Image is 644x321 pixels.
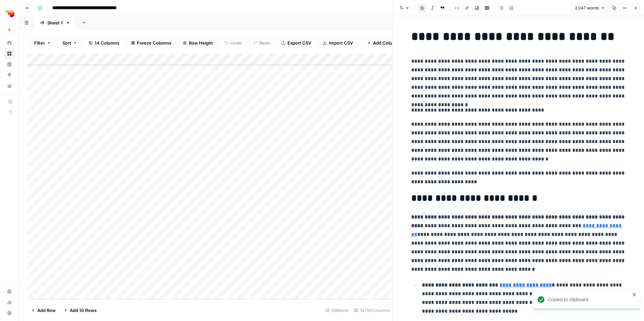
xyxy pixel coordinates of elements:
button: Help + Support [4,308,15,318]
button: Export CSV [277,38,316,48]
span: Sort [62,40,71,46]
button: Undo [220,38,246,48]
span: Add 10 Rows [70,307,97,314]
button: close [632,292,637,297]
button: Sort [58,38,82,48]
button: Row Height [178,38,217,48]
div: 14/14 Columns [351,305,392,316]
a: Your Data [4,80,15,91]
button: 2,047 words [572,4,608,12]
a: Opportunities [4,70,15,80]
img: Depends Logo [4,8,16,20]
span: Row Height [189,40,213,46]
a: Insights [4,59,15,70]
span: Add Column [373,40,399,46]
button: Add Row [27,305,60,316]
button: Import CSV [318,38,357,48]
span: Freeze Columns [137,40,171,46]
span: 14 Columns [95,40,119,46]
button: Redo [249,38,274,48]
button: Freeze Columns [126,38,176,48]
span: Add Row [37,307,56,314]
span: 2,047 words [575,5,599,11]
a: Usage [4,297,15,308]
div: Sheet 1 [47,19,63,26]
a: Sheet 1 [34,16,76,29]
span: Filter [34,40,45,46]
button: Filter [30,38,55,48]
button: Workspace: Depends [4,5,15,22]
a: Browse [4,48,15,59]
button: Add Column [363,38,403,48]
span: Export CSV [287,40,311,46]
button: 14 Columns [84,38,124,48]
div: Copied to clipboard [548,296,630,303]
a: Home [4,38,15,48]
div: 88 Rows [323,305,351,316]
button: Add 10 Rows [60,305,101,316]
a: Settings [4,286,15,297]
span: Redo [259,40,270,46]
span: Undo [230,40,242,46]
span: Import CSV [329,40,353,46]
